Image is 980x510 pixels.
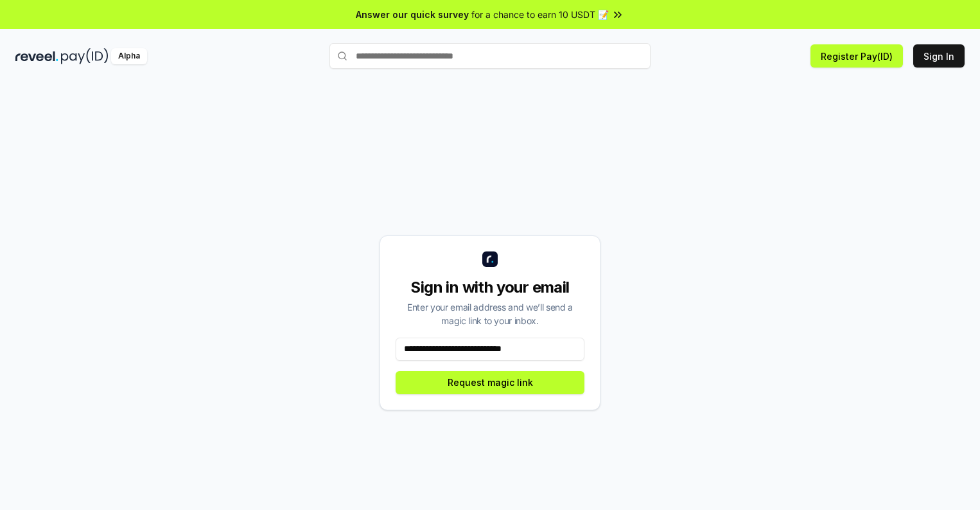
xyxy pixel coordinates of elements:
[61,48,109,64] img: pay_id
[482,251,498,267] img: logo_small
[111,48,147,64] div: Alpha
[471,8,609,21] span: for a chance to earn 10 USDT 📝
[810,44,903,68] button: Register Pay(ID)
[356,8,469,21] span: Answer our quick survey
[15,48,58,64] img: reveel_dark
[396,277,584,298] div: Sign in with your email
[913,44,965,68] button: Sign In
[396,371,584,394] button: Request magic link
[396,300,584,327] div: Enter your email address and we’ll send a magic link to your inbox.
